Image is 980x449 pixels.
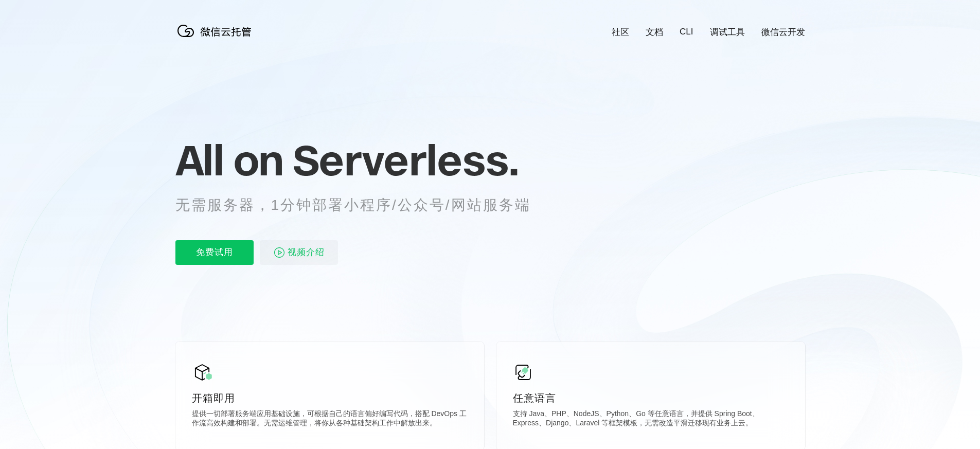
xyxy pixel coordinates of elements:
a: CLI [680,27,693,37]
a: 微信云开发 [761,26,805,38]
span: 视频介绍 [288,240,325,265]
a: 调试工具 [710,26,745,38]
img: 微信云托管 [175,21,258,41]
a: 微信云托管 [175,34,258,43]
span: All on [175,134,283,186]
img: video_play.svg [273,246,286,259]
p: 支持 Java、PHP、NodeJS、Python、Go 等任意语言，并提供 Spring Boot、Express、Django、Laravel 等框架模板，无需改造平滑迁移现有业务上云。 [513,409,789,430]
a: 社区 [612,26,629,38]
span: Serverless. [293,134,519,186]
p: 免费试用 [175,240,254,265]
p: 提供一切部署服务端应用基础设施，可根据自己的语言偏好编写代码，搭配 DevOps 工作流高效构建和部署。无需运维管理，将你从各种基础架构工作中解放出来。 [192,409,468,430]
p: 无需服务器，1分钟部署小程序/公众号/网站服务端 [175,195,550,215]
p: 开箱即用 [192,391,468,405]
a: 文档 [646,26,663,38]
p: 任意语言 [513,391,789,405]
